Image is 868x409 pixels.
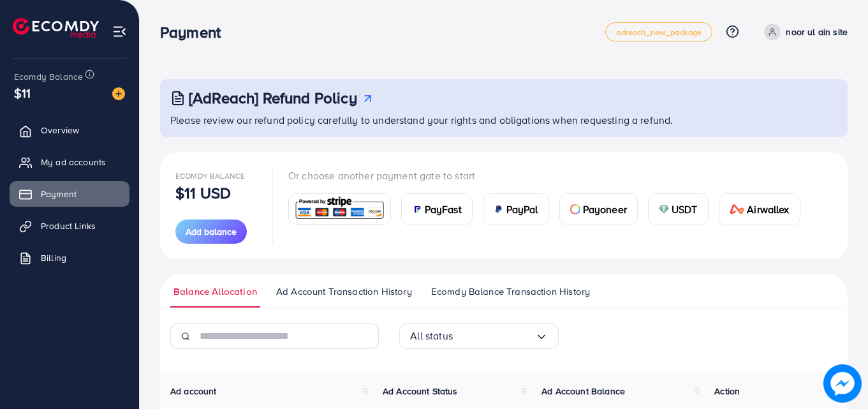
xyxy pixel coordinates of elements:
[425,202,462,217] span: PayFast
[10,181,129,207] a: Payment
[41,156,106,168] span: My ad accounts
[827,368,858,399] img: image
[10,213,129,239] a: Product Links
[714,385,740,398] span: Action
[541,385,625,398] span: Ad Account Balance
[401,193,473,225] a: cardPayFast
[175,185,231,200] p: $11 USD
[672,202,698,217] span: USDT
[494,204,504,214] img: card
[10,245,129,271] a: Billing
[293,195,386,223] img: card
[288,168,811,183] p: Or choose another payment gate to start
[41,124,79,137] span: Overview
[453,326,535,346] input: Search for option
[41,219,96,232] span: Product Links
[605,22,712,41] a: adreach_new_package
[559,193,638,225] a: cardPayoneer
[10,149,129,175] a: My ad accounts
[759,24,848,40] a: noor ul ain site
[506,202,538,217] span: PayPal
[747,202,789,217] span: Airwallex
[112,24,127,39] img: menu
[410,326,453,346] span: All status
[189,89,357,107] h3: [AdReach] Refund Policy
[14,84,31,102] span: $11
[483,193,549,225] a: cardPayPal
[583,202,627,217] span: Payoneer
[276,285,412,299] span: Ad Account Transaction History
[648,193,709,225] a: cardUSDT
[175,170,245,181] span: Ecomdy Balance
[616,28,702,36] span: adreach_new_package
[13,18,99,38] img: logo
[383,385,458,398] span: Ad Account Status
[173,285,257,299] span: Balance Allocation
[170,112,840,128] p: Please review our refund policy carefully to understand your rights and obligations when requesti...
[170,385,217,398] span: Ad account
[399,323,559,349] div: Search for option
[730,204,745,214] img: card
[41,188,77,200] span: Payment
[431,285,590,299] span: Ecomdy Balance Transaction History
[719,193,800,225] a: cardAirwallex
[112,87,125,100] img: image
[160,23,231,41] h3: Payment
[41,251,66,264] span: Billing
[186,225,237,238] span: Add balance
[786,24,848,40] p: noor ul ain site
[288,193,391,225] a: card
[14,70,83,83] span: Ecomdy Balance
[175,219,247,244] button: Add balance
[10,117,129,143] a: Overview
[659,204,669,214] img: card
[570,204,580,214] img: card
[412,204,422,214] img: card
